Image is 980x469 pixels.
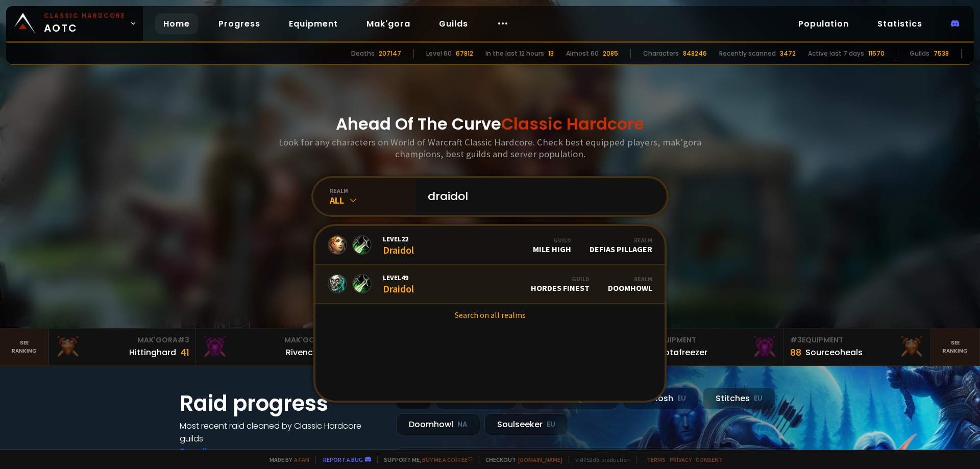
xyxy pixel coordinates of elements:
div: Guilds [910,49,929,58]
a: [DOMAIN_NAME] [518,456,562,463]
div: 13 [548,49,554,58]
div: Nek'Rosh [623,387,699,409]
div: In the last 12 hours [485,49,544,58]
a: Mak'Gora#3Hittinghard41 [49,329,196,365]
div: Doomhowl [608,275,652,293]
div: Equipment [790,335,924,345]
a: Buy me a coffee [422,456,473,463]
a: Progress [210,13,268,34]
div: 3472 [780,49,796,58]
div: Doomhowl [396,413,480,435]
h4: Most recent raid cleaned by Classic Hardcore guilds [180,419,384,445]
div: 7538 [934,49,949,58]
div: Realm [608,275,652,283]
h3: Look for any characters on World of Warcraft Classic Hardcore. Check best equipped players, mak'g... [275,136,705,160]
a: #2Equipment88Notafreezer [637,329,784,365]
span: Level 49 [383,273,414,282]
div: Recently scanned [719,49,776,58]
a: Terms [647,456,666,463]
div: Level 60 [426,49,452,58]
div: Realm [590,236,652,244]
span: # 3 [790,335,802,345]
small: EU [677,393,686,404]
small: EU [547,419,555,430]
a: Statistics [869,13,930,34]
span: v. d752d5 - production [569,456,630,463]
div: Equipment [643,335,777,345]
div: Characters [643,49,679,58]
small: NA [457,419,468,430]
a: Mak'gora [358,13,419,34]
div: 2085 [603,49,618,58]
div: Notafreezer [658,346,707,359]
h1: Raid progress [180,387,384,419]
div: Almost 60 [566,49,599,58]
a: Report a bug [323,456,363,463]
div: Sourceoheals [805,346,863,359]
div: Active last 7 days [808,49,864,58]
span: AOTC [44,11,126,36]
div: Stitches [703,387,775,409]
small: EU [754,393,763,404]
span: Level 22 [383,234,414,243]
div: Hordes Finest [531,275,590,293]
div: 11570 [868,49,885,58]
div: 848246 [683,49,707,58]
a: Classic HardcoreAOTC [6,6,143,41]
a: See all progress [180,446,246,457]
a: Consent [696,456,723,463]
span: # 3 [178,335,189,345]
div: Mak'Gora [202,335,336,345]
a: Equipment [281,13,346,34]
div: Guild [533,236,571,244]
div: Draidol [383,273,414,295]
span: Checkout [479,456,562,463]
a: Population [790,13,857,34]
div: Soulseeker [484,413,568,435]
a: Seeranking [931,329,980,365]
div: All [330,194,415,206]
a: #3Equipment88Sourceoheals [784,329,931,365]
div: Mak'Gora [55,335,189,345]
span: Classic Hardcore [501,112,644,135]
div: Deaths [351,49,375,58]
div: Mile High [533,236,571,254]
div: Rivench [286,346,318,359]
a: Privacy [670,456,692,463]
small: Classic Hardcore [44,11,126,20]
div: Guild [531,275,590,283]
a: Mak'Gora#2Rivench100 [196,329,343,365]
a: a fan [294,456,309,463]
div: Draidol [383,234,414,256]
div: Hittinghard [129,346,176,359]
a: Guilds [431,13,476,34]
span: Made by [263,456,309,463]
span: Support me, [377,456,473,463]
div: 67812 [456,49,473,58]
div: realm [330,187,415,194]
a: Search on all realms [315,304,665,326]
a: Level49DraidolGuildHordes FinestRealmDoomhowl [315,265,665,304]
h1: Ahead Of The Curve [336,112,644,136]
a: Home [155,13,198,34]
div: 41 [180,345,189,359]
div: 88 [790,345,801,359]
div: 207147 [379,49,401,58]
div: Defias Pillager [590,236,652,254]
a: Level22DraidolGuildMile HighRealmDefias Pillager [315,226,665,265]
input: Search a character... [422,178,654,215]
